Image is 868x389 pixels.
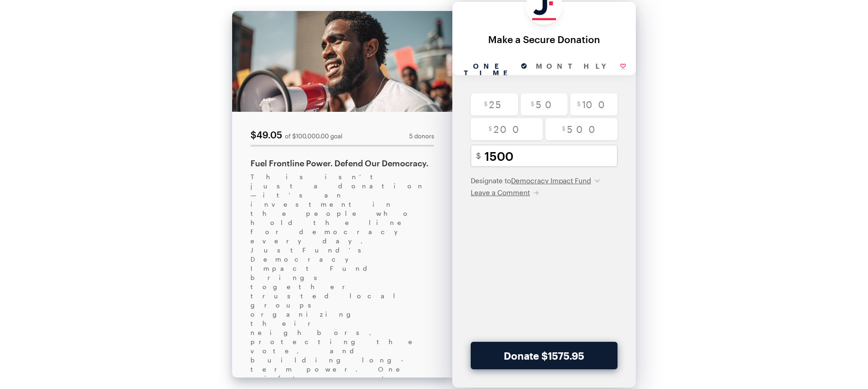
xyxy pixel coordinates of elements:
[232,11,452,112] img: cover.jpg
[471,188,530,197] span: Leave a Comment
[471,342,618,369] button: Donate $1575.95
[471,176,618,185] div: Designate to
[409,133,434,139] span: 5 donors
[285,133,342,139] div: of $100,000.00 goal
[471,188,539,197] button: Leave a Comment
[462,34,627,44] div: Make a Secure Donation
[250,158,434,169] div: Fuel Frontline Power. Defend Our Democracy.
[250,130,282,139] div: $49.05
